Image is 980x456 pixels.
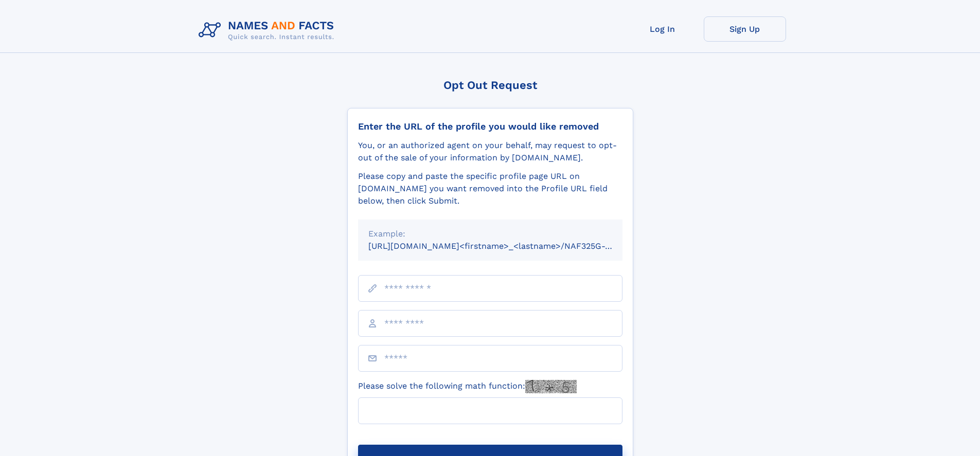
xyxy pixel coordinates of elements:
[368,241,642,251] small: [URL][DOMAIN_NAME]<firstname>_<lastname>/NAF325G-xxxxxxxx
[194,16,343,44] img: Logo Names and Facts
[358,380,577,393] label: Please solve the following math function:
[347,79,633,92] div: Opt Out Request
[358,170,622,207] div: Please copy and paste the specific profile page URL on [DOMAIN_NAME] you want removed into the Pr...
[621,16,704,42] a: Log In
[358,121,622,132] div: Enter the URL of the profile you would like removed
[368,228,612,240] div: Example:
[704,16,786,42] a: Sign Up
[358,139,622,164] div: You, or an authorized agent on your behalf, may request to opt-out of the sale of your informatio...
